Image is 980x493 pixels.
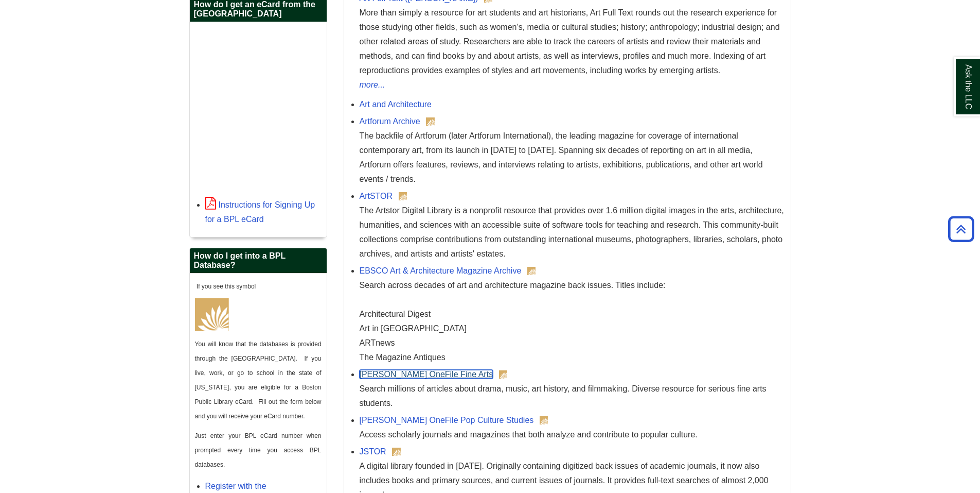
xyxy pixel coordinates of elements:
div: Search across decades of art and architecture magazine back issues. Titles include: Architectural... [360,278,786,365]
a: more... [360,78,786,92]
img: Boston Public Library [527,267,536,275]
a: Instructions for Signing Up for a BPL eCard [205,200,315,224]
a: [PERSON_NAME] OneFile Pop Culture Studies [360,416,534,424]
a: Back to Top [945,222,977,236]
span: You will know that the databases is provided through the [GEOGRAPHIC_DATA]. If you live, work, or... [195,341,322,420]
div: The backfile of Artforum (later Artforum International), the leading magazine for coverage of int... [360,129,786,186]
img: Boston Public Library [399,192,407,200]
div: Access scholarly journals and magazines that both analyze and contribute to popular culture. [360,428,786,442]
h2: How do I get into a BPL Database? [190,248,327,274]
img: Boston Public Library [499,370,508,379]
a: Art and Architecture [360,100,432,109]
span: Just enter your BPL eCard number when prompted every time you access BPL databases. [195,432,322,468]
div: Search millions of articles about drama, music, art history, and filmmaking. Diverse resource for... [360,382,786,411]
img: Boston Public Library [392,448,401,456]
div: More than simply a resource for art students and art historians, Art Full Text rounds out the res... [360,6,786,78]
div: The Artstor Digital Library is a nonprofit resource that provides over 1.6 million digital images... [360,203,786,261]
a: JSTOR [360,447,386,456]
a: EBSCO Art & Architecture Magazine Archive [360,266,522,275]
a: Artforum Archive [360,117,420,126]
img: Boston Public Library [426,117,435,126]
iframe: YouTube video player [195,27,322,190]
img: Boston Public Library Logo [195,298,229,331]
a: ArtSTOR [360,192,393,200]
a: [PERSON_NAME] OneFile Fine Arts [360,370,493,379]
span: If you see this symbol [195,283,256,290]
img: Boston Public Library [540,416,548,424]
